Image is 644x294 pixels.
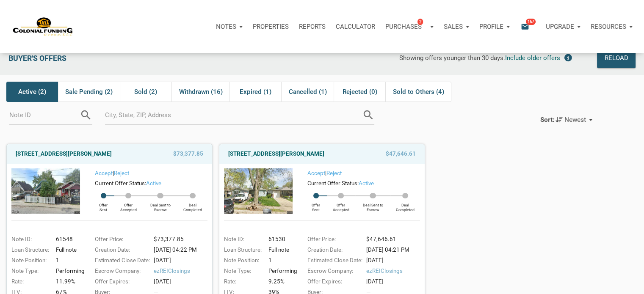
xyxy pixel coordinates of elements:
button: Reload [597,49,636,68]
div: Performing [266,267,297,275]
span: Cancelled (1) [289,87,327,97]
p: Calculator [336,23,375,30]
p: Purchases [385,23,422,30]
div: Sold to Others (4) [385,82,451,102]
div: Offer Expires: [91,278,151,286]
div: [DATE] [151,278,212,286]
input: City, State, ZIP, Address [105,106,362,125]
div: Creation Date: [91,246,151,254]
i: email [520,22,530,31]
p: Properties [253,23,289,30]
div: Reload [604,53,628,64]
span: Withdrawn (16) [179,87,223,97]
div: Note ID: [220,235,266,244]
div: 11.99% [53,278,84,286]
div: Estimated Close Date: [91,256,151,265]
span: Sold to Others (4) [393,87,444,97]
button: Sort:Newest [533,110,599,129]
div: Rate: [220,278,266,286]
div: 1 [266,256,297,265]
a: Calculator [331,14,380,39]
a: Sales [439,14,474,39]
div: Loan Structure: [7,246,53,254]
span: Showing offers younger than 30 days. [399,54,505,62]
button: Purchases2 [380,14,439,39]
a: Accept [307,170,325,176]
span: ezREIClosings [154,267,212,275]
a: Accept [95,170,113,176]
span: | [95,170,129,176]
div: 61548 [53,235,84,244]
div: 9.25% [266,278,297,286]
button: Profile [474,14,515,39]
button: email167 [514,14,541,39]
div: Active (2) [6,82,58,102]
div: Rate: [7,278,53,286]
img: 576834 [11,168,80,213]
span: Rejected (0) [343,87,377,97]
div: $73,377.85 [151,235,212,244]
p: Profile [479,23,503,30]
div: Sale Pending (2) [58,82,120,102]
div: Deal Completed [390,198,420,212]
div: Cancelled (1) [281,82,334,102]
span: 167 [526,18,536,25]
a: [STREET_ADDRESS][PERSON_NAME] [16,149,112,159]
div: Deal Completed [178,198,207,212]
div: Performing [53,267,84,275]
div: Deal Sent to Escrow [143,198,178,212]
p: Sales [444,23,463,30]
div: Rejected (0) [334,82,385,102]
a: Properties [248,14,294,39]
span: $73,377.85 [173,149,203,159]
img: 575873 [224,168,293,213]
div: Note Type: [7,267,53,275]
span: active [146,180,161,187]
p: Reports [299,23,326,30]
div: Offer Sent [305,198,326,212]
p: Notes [216,23,236,30]
div: Withdrawn (16) [171,82,229,102]
div: Note ID: [7,235,53,244]
input: Note ID [9,106,80,125]
span: Sale Pending (2) [65,87,113,97]
div: Note Position: [220,256,266,265]
div: [DATE] [151,256,212,265]
div: Offer Sent [93,198,114,212]
span: 2 [417,18,423,25]
div: Expired (1) [229,82,281,102]
button: Resources [586,14,638,39]
div: Buyer's Offers [4,49,195,68]
button: Reports [294,14,331,39]
span: Current Offer Status: [307,180,359,187]
button: Notes [211,14,248,39]
button: Upgrade [541,14,586,39]
p: Resources [591,23,626,30]
a: [STREET_ADDRESS][PERSON_NAME] [228,149,324,159]
div: [DATE] [364,278,424,286]
p: Upgrade [546,23,574,30]
div: Note Position: [7,256,53,265]
div: Sold (2) [120,82,171,102]
div: Offer Accepted [327,198,356,212]
span: Expired (1) [240,87,271,97]
div: Loan Structure: [220,246,266,254]
a: Reject [326,170,342,176]
span: Current Offer Status: [95,180,146,187]
div: $47,646.61 [364,235,424,244]
div: 1 [53,256,84,265]
a: Reject [114,170,129,176]
span: Sold (2) [134,87,157,97]
span: ezREIClosings [366,267,424,275]
div: Estimated Close Date: [303,256,364,265]
div: Sort: [540,116,554,124]
div: Escrow Company: [91,267,151,275]
div: Deal Sent to Escrow [355,198,390,212]
span: active [359,180,374,187]
span: Active (2) [18,87,46,97]
span: $47,646.61 [386,149,416,159]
